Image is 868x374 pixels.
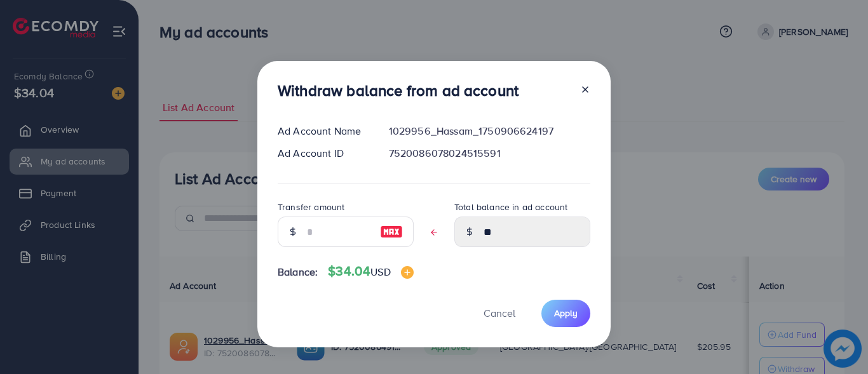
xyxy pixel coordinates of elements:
[268,146,379,161] div: Ad Account ID
[484,306,515,320] span: Cancel
[328,264,413,279] h4: $34.04
[541,300,590,327] button: Apply
[370,265,390,279] span: USD
[379,146,600,161] div: 7520086078024515591
[278,265,318,279] span: Balance:
[278,201,344,213] label: Transfer amount
[554,307,578,319] span: Apply
[401,266,414,279] img: image
[268,124,379,138] div: Ad Account Name
[379,124,600,138] div: 1029956_Hassam_1750906624197
[278,81,519,100] h3: Withdraw balance from ad account
[380,224,403,239] img: image
[468,300,531,327] button: Cancel
[454,201,567,213] label: Total balance in ad account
